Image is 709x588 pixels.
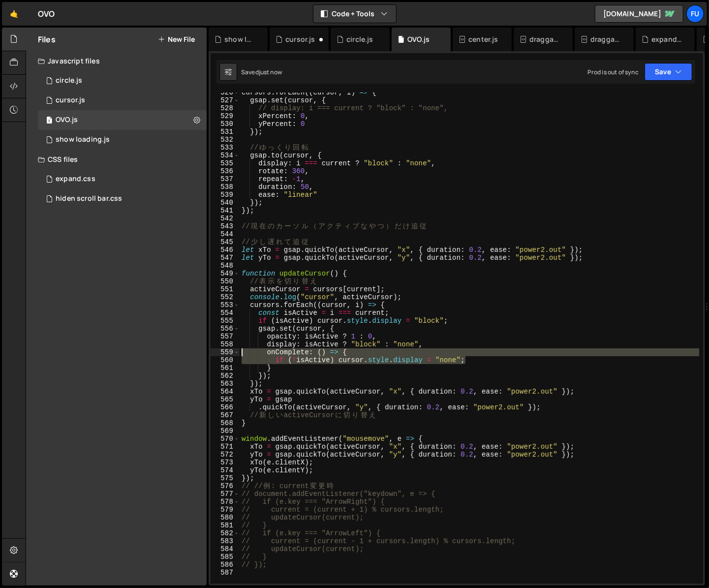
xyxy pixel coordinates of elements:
div: 561 [211,364,240,372]
div: show loading.js [56,135,110,144]
button: Code + Tools [313,5,396,23]
div: OVO [38,8,55,20]
div: 540 [211,199,240,207]
div: 530 [211,120,240,128]
div: 531 [211,128,240,136]
div: 566 [211,403,240,411]
div: expand.css [38,169,210,189]
div: 569 [211,427,240,435]
div: 586 [211,561,240,569]
a: Fu [686,5,704,23]
div: 17267/48012.js [38,91,210,110]
div: 573 [211,459,240,466]
div: 567 [211,411,240,419]
div: 571 [211,443,240,451]
div: 578 [211,498,240,506]
div: 582 [211,529,240,537]
div: 560 [211,356,240,364]
div: cursor.js [56,96,85,105]
div: 562 [211,372,240,380]
div: CSS files [26,150,207,169]
div: OVO.js [56,116,78,124]
div: 575 [211,474,240,482]
div: 528 [211,104,240,112]
div: show loading.js [224,34,256,44]
span: 1 [46,117,52,125]
div: circle.js [56,76,82,85]
div: 579 [211,506,240,514]
div: 549 [211,270,240,278]
div: 583 [211,537,240,545]
div: 536 [211,167,240,175]
div: 568 [211,419,240,427]
button: New File [158,35,195,43]
div: cursor.js [285,34,315,44]
div: 555 [211,317,240,325]
div: 574 [211,466,240,474]
div: 554 [211,309,240,317]
div: 543 [211,222,240,230]
div: 584 [211,545,240,553]
button: Save [645,63,692,81]
div: 526 [211,89,240,96]
div: 546 [211,246,240,254]
div: 551 [211,285,240,293]
div: 547 [211,254,240,262]
div: 532 [211,136,240,144]
div: 564 [211,388,240,396]
div: 535 [211,159,240,167]
div: expand.css [651,34,683,44]
div: 539 [211,191,240,199]
div: Javascript files [26,51,207,71]
div: 541 [211,207,240,215]
a: [DOMAIN_NAME] [595,5,683,23]
div: just now [259,68,282,76]
div: Prod is out of sync [587,68,639,76]
div: 570 [211,435,240,443]
div: 545 [211,238,240,246]
div: 585 [211,553,240,561]
div: 587 [211,569,240,577]
div: 538 [211,183,240,191]
div: 558 [211,340,240,348]
div: 563 [211,380,240,388]
div: circle.js [38,71,210,91]
div: 527 [211,96,240,104]
div: 556 [211,325,240,333]
div: circle.js [346,34,373,44]
div: center.js [468,34,498,44]
div: 17267/48011.js [38,130,210,150]
div: 534 [211,152,240,159]
div: 17267/47816.css [38,189,210,209]
div: 548 [211,262,240,270]
div: 557 [211,333,240,340]
a: 🤙 [2,2,26,26]
div: draggable using Observer.css [590,34,622,44]
div: 553 [211,301,240,309]
div: 550 [211,278,240,285]
div: 565 [211,396,240,403]
div: 544 [211,230,240,238]
div: Saved [241,68,282,76]
div: 542 [211,215,240,222]
div: 572 [211,451,240,459]
h2: Files [38,34,56,45]
div: 529 [211,112,240,120]
div: 576 [211,482,240,490]
div: 559 [211,348,240,356]
div: 577 [211,490,240,498]
div: OVO.js [407,34,430,44]
div: OVO.js [38,110,210,130]
div: 537 [211,175,240,183]
div: 533 [211,144,240,152]
div: 580 [211,514,240,522]
div: draggable, scrollable.js [529,34,561,44]
div: expand.css [56,175,95,184]
div: 581 [211,522,240,529]
div: 552 [211,293,240,301]
div: hiden scroll bar.css [56,194,122,203]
